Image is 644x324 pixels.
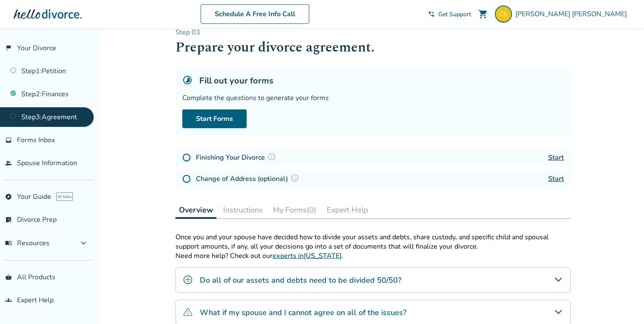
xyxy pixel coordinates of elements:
img: ignacioercole@gmail.com [495,6,512,23]
span: inbox [5,137,12,143]
div: Do all of our assets and debts need to be divided 50/50? [175,267,571,293]
h4: Change of Address (optional) [196,173,302,184]
img: What if my spouse and I cannot agree on all of the issues? [183,307,193,317]
h4: Do all of our assets and debts need to be divided 50/50? [200,275,401,286]
a: experts in[US_STATE] [273,251,342,261]
span: expand_more [78,238,89,248]
span: [PERSON_NAME] [PERSON_NAME] [515,9,630,19]
div: Complete the questions to generate your forms [182,93,564,103]
span: Get Support [438,10,471,18]
p: Once you and your spouse have decided how to divide your assets and debts, share custody, and spe... [175,232,571,251]
h4: Finishing Your Divorce [196,152,279,163]
img: Do all of our assets and debts need to be divided 50/50? [183,275,193,285]
img: Question Mark [267,152,276,161]
button: Instructions [220,201,266,218]
button: My Forms(0) [270,201,320,218]
a: Start Forms [182,109,247,128]
span: menu_book [5,240,12,247]
span: AI beta [56,192,73,201]
span: flag_2 [5,45,12,52]
h1: Prepare your divorce agreement. [175,37,571,58]
h5: Fill out your forms [199,75,273,86]
p: Step 0 3 [175,28,571,37]
p: Need more help? Check out our . [175,251,571,261]
a: Start [548,174,564,184]
span: Resources [5,238,49,248]
button: Overview [175,201,216,219]
iframe: Chat Widget [601,283,644,324]
span: groups [5,297,12,304]
span: list_alt_check [5,216,12,223]
img: Question Mark [290,174,299,182]
a: phone_in_talkGet Support [428,10,471,18]
span: phone_in_talk [428,11,435,17]
span: people [5,160,12,166]
button: Expert Help [323,201,372,218]
span: explore [5,193,12,200]
img: Not Started [182,153,191,162]
a: Start [548,153,564,162]
h4: What if my spouse and I cannot agree on all of the issues? [200,307,406,318]
img: Not Started [182,175,191,183]
span: shopping_cart [478,9,488,19]
span: shopping_basket [5,274,12,281]
a: Schedule A Free Info Call [201,4,309,24]
span: Forms Inbox [17,135,55,145]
